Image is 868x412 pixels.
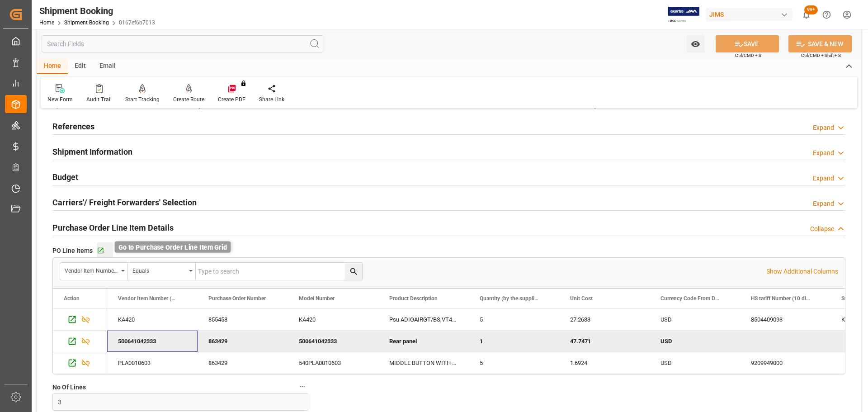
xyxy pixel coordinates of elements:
[389,295,438,302] span: Product Description
[115,242,231,253] div: Go to Purchase Order Line Item Grid
[788,35,852,52] button: SAVE & NEW
[813,199,834,208] div: Expand
[297,381,308,393] button: No Of Lines
[65,265,118,275] div: Vendor Item Number (By The Supplier)
[128,263,196,280] button: open menu
[60,263,128,280] button: open menu
[107,331,198,352] div: 500641042333
[132,265,186,275] div: Equals
[559,352,650,374] div: 1.6924
[86,95,112,104] div: Audit Trail
[52,383,86,392] span: No Of Lines
[796,5,816,25] button: show 100 new notifications
[47,95,73,104] div: New Form
[801,52,841,59] span: Ctrl/CMD + Shift + S
[650,352,740,374] div: USD
[735,52,761,59] span: Ctrl/CMD + S
[650,331,740,352] div: USD
[107,309,198,330] div: KA420
[97,242,113,259] button: Go to Purchase Order Line Item Grid
[52,171,78,183] h2: Budget
[186,103,201,109] span: Ready
[469,309,559,330] div: 5
[53,309,107,331] div: Press SPACE to select this row.
[668,7,699,23] img: Exertis%20JAM%20-%20Email%20Logo.jpg_1722504956.jpg
[706,8,793,21] div: JIMS
[378,309,469,330] div: Psu ADIOAIRGT/BS,VT40X,VX50AG
[813,123,834,133] div: Expand
[42,35,323,52] input: Search Fields
[198,331,288,352] div: 863429
[125,95,160,104] div: Start Tracking
[716,35,779,52] button: SAVE
[288,309,378,330] div: KA420
[766,267,838,276] p: Show Additional Columns
[52,120,94,133] h2: References
[54,103,69,109] span: Quote
[39,4,155,18] div: Shipment Booking
[559,331,650,352] div: 47.7471
[810,224,834,234] div: Collapse
[345,263,362,280] button: search button
[198,352,288,374] div: 863429
[53,331,107,352] div: Press SPACE to deselect this row.
[813,174,834,183] div: Expand
[93,59,123,74] div: Email
[39,19,54,26] a: Home
[299,295,335,302] span: Model Number
[813,148,834,158] div: Expand
[198,309,288,330] div: 855458
[469,352,559,374] div: 5
[196,263,362,280] input: Type to search
[208,295,266,302] span: Purchase Order Number
[64,19,109,26] a: Shipment Booking
[740,309,830,330] div: 8504409093
[68,59,93,74] div: Edit
[288,352,378,374] div: 540PLA0010603
[686,35,705,52] button: open menu
[288,331,378,352] div: 500641042333
[706,6,796,23] button: JIMS
[53,352,107,374] div: Press SPACE to select this row.
[52,246,93,256] span: PO Line Items
[173,95,204,104] div: Create Route
[259,95,284,104] div: Share Link
[469,331,559,352] div: 1
[52,196,197,208] h2: Carriers'/ Freight Forwarders' Selection
[480,295,540,302] span: Quantity (by the supplier)
[559,309,650,330] div: 27.2633
[378,352,469,374] div: MIDDLE BUTTON WITH GLASS
[740,352,830,374] div: 9209949000
[118,295,179,302] span: Vendor Item Number (By The Supplier)
[570,295,593,302] span: Unit Cost
[378,331,469,352] div: Rear panel
[583,103,609,109] span: Completed
[52,222,174,234] h2: Purchase Order Line Item Details
[650,309,740,330] div: USD
[804,5,818,14] span: 99+
[64,295,80,302] div: Action
[660,295,721,302] span: Currency Code From Detail
[751,295,811,302] span: HS tariff Number (10 digit classification code)
[37,59,68,74] div: Home
[52,146,132,158] h2: Shipment Information
[107,352,198,374] div: PLA0010603
[816,5,837,25] button: Help Center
